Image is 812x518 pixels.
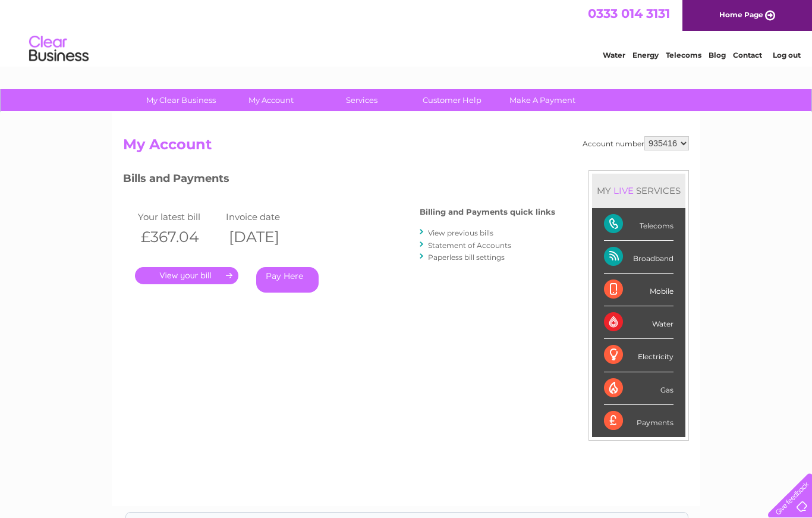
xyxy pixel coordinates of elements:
a: Log out [773,51,801,59]
div: Electricity [604,339,673,372]
a: Telecoms [666,51,701,59]
a: Statement of Accounts [428,241,511,250]
div: Payments [604,405,673,437]
a: Paperless bill settings [428,253,505,262]
a: 3063407 [308,36,336,45]
div: Account number [583,136,689,150]
th: £367.04 [135,225,223,249]
a: Contact [733,51,762,59]
a: 0333 014 3131 [588,6,670,21]
div: Clear Business is a trading name of Verastar Limited (registered in [GEOGRAPHIC_DATA] and [GEOGRA... [126,7,688,58]
a: Customer Help [403,89,501,111]
div: Gas [604,372,673,405]
div: Water [604,306,673,339]
a: 3667643 [520,11,547,20]
a: View previous bills [428,228,493,237]
a: Pay Here [256,267,319,293]
h3: Bills and Payments [123,170,555,191]
a: . [135,267,238,284]
div: MY SERVICES [592,174,685,208]
a: Water [603,51,625,59]
a: 11854949 [351,20,383,28]
td: Your latest bill [135,209,223,225]
a: Energy [632,51,659,59]
a: 9284085 [517,28,545,36]
a: Blog [709,51,726,59]
div: LIVE [611,185,636,196]
th: [DATE] [223,225,311,249]
h2: My Account [123,136,689,159]
a: Make A Payment [493,89,591,111]
img: logo.png [29,31,89,67]
a: My Account [222,89,320,111]
a: Services [313,89,411,111]
div: Mobile [604,274,673,306]
a: My Clear Business [132,89,230,111]
td: Invoice date [223,209,311,225]
h4: Billing and Payments quick links [420,208,555,216]
div: Broadband [604,241,673,274]
div: Telecoms [604,208,673,241]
